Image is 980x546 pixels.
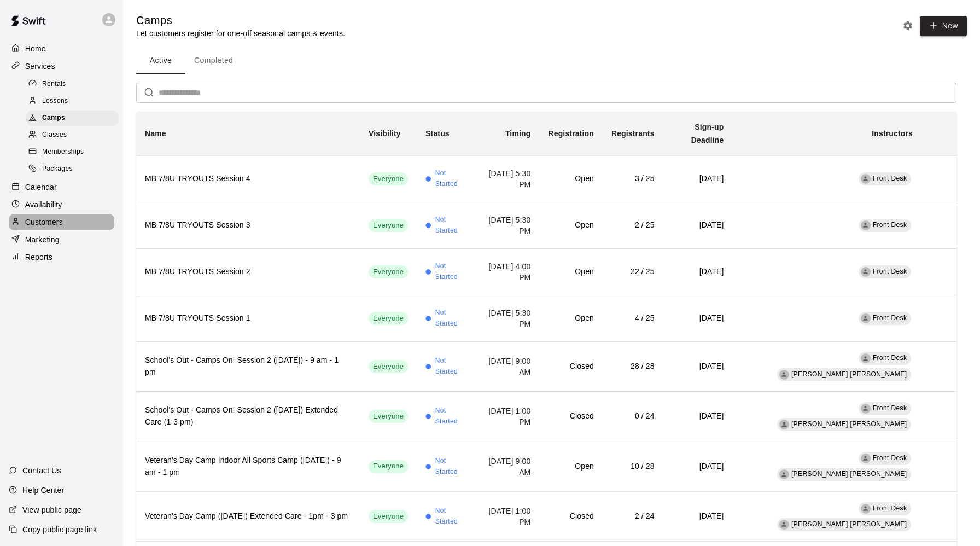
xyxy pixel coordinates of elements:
[145,312,351,324] h6: MB 7/8U TRYOUTS Session 1
[475,442,539,491] td: [DATE] 9:00 AM
[25,43,46,54] p: Home
[548,312,593,324] h6: Open
[873,268,907,275] span: Front Desk
[369,267,408,277] span: Everyone
[475,392,539,442] td: [DATE] 1:00 PM
[873,314,907,322] span: Front Desk
[25,234,60,245] p: Marketing
[672,312,724,324] h6: [DATE]
[9,58,114,74] a: Services
[42,96,68,107] span: Lessons
[672,461,724,473] h6: [DATE]
[873,404,907,412] span: Front Desk
[672,219,724,231] h6: [DATE]
[145,455,351,479] h6: Veteran's Day Camp Indoor All Sports Camp ([DATE]) - 9 am - 1 pm
[791,470,907,478] span: [PERSON_NAME] [PERSON_NAME]
[475,295,539,341] td: [DATE] 5:30 PM
[548,410,593,422] h6: Closed
[672,410,724,422] h6: [DATE]
[611,173,655,185] h6: 3 / 25
[9,196,114,213] a: Availability
[42,147,84,158] span: Memberships
[861,220,871,230] div: Front Desk
[26,77,119,92] div: Rentals
[369,512,408,522] span: Everyone
[475,491,539,541] td: [DATE] 1:00 PM
[548,510,593,522] h6: Closed
[369,129,401,138] b: Visibility
[26,144,123,161] a: Memberships
[25,252,52,263] p: Reports
[136,48,185,74] button: Active
[145,266,351,278] h6: MB 7/8U TRYOUTS Session 2
[611,361,655,373] h6: 28 / 28
[369,460,408,473] div: This service is visible to all of your customers
[25,182,57,193] p: Calendar
[611,266,655,278] h6: 22 / 25
[369,461,408,472] span: Everyone
[611,219,655,231] h6: 2 / 25
[145,129,166,138] b: Name
[920,16,967,36] button: New
[672,510,724,522] h6: [DATE]
[26,144,119,160] div: Memberships
[25,217,63,228] p: Customers
[861,267,871,277] div: Front Desk
[873,175,907,182] span: Front Desk
[9,40,114,57] a: Home
[548,129,593,138] b: Registration
[369,220,408,231] span: Everyone
[861,353,871,363] div: Front Desk
[369,510,408,523] div: This service is visible to all of your customers
[861,504,871,514] div: Front Desk
[22,504,81,515] p: View public page
[425,129,450,138] b: Status
[42,130,67,141] span: Classes
[145,219,351,231] h6: MB 7/8U TRYOUTS Session 3
[435,456,466,478] span: Not Started
[611,510,655,522] h6: 2 / 24
[22,465,61,476] p: Contact Us
[26,127,119,143] div: Classes
[26,92,123,109] a: Lessons
[548,361,593,373] h6: Closed
[435,307,466,329] span: Not Started
[873,454,907,462] span: Front Desk
[136,28,345,39] p: Let customers register for one-off seasonal camps & events.
[548,266,593,278] h6: Open
[916,21,967,30] a: New
[145,355,351,379] h6: School's Out - Camps On! Session 2 ([DATE]) - 9 am - 1 pm
[9,179,114,195] a: Calendar
[691,123,724,144] b: Sign-up Deadline
[873,504,907,512] span: Front Desk
[369,172,408,185] div: This service is visible to all of your customers
[9,249,114,265] a: Reports
[9,214,114,230] a: Customers
[185,48,242,74] button: Completed
[435,405,466,427] span: Not Started
[42,164,73,175] span: Packages
[475,341,539,391] td: [DATE] 9:00 AM
[26,161,119,177] div: Packages
[42,79,66,90] span: Rentals
[861,313,871,323] div: Front Desk
[25,199,62,210] p: Availability
[145,404,351,428] h6: School's Out - Camps On! Session 2 ([DATE]) Extended Care (1-3 pm)
[475,155,539,202] td: [DATE] 5:30 PM
[22,485,64,496] p: Help Center
[611,461,655,473] h6: 10 / 28
[9,231,114,248] a: Marketing
[369,362,408,372] span: Everyone
[475,248,539,295] td: [DATE] 4:00 PM
[145,173,351,185] h6: MB 7/8U TRYOUTS Session 4
[369,174,408,184] span: Everyone
[136,13,345,28] h5: Camps
[548,173,593,185] h6: Open
[369,219,408,232] div: This service is visible to all of your customers
[791,420,907,428] span: [PERSON_NAME] [PERSON_NAME]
